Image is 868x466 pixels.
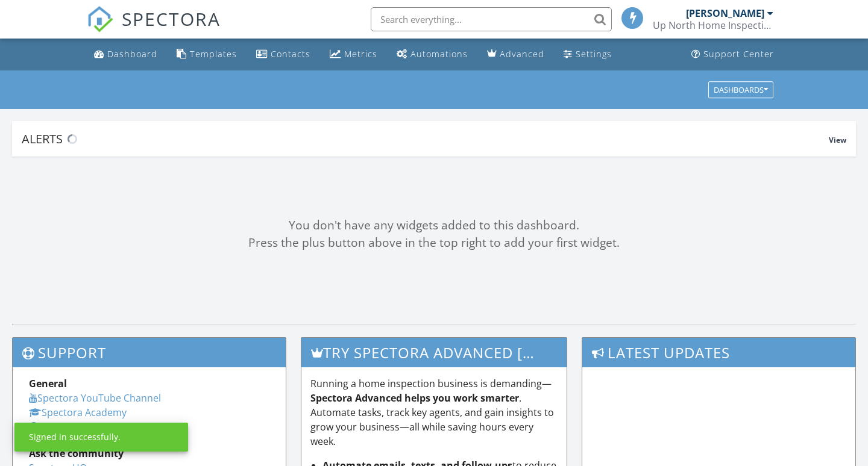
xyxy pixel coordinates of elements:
[29,391,161,405] a: Spectora YouTube Channel
[559,43,617,66] a: Settings
[500,48,544,60] div: Advanced
[87,16,221,42] a: SPECTORA
[107,48,157,60] div: Dashboard
[653,19,773,31] div: Up North Home Inspection Services LLC
[344,48,377,60] div: Metrics
[172,43,242,66] a: Templates
[482,43,549,66] a: Advanced
[29,420,109,433] a: Support Center
[310,391,519,405] strong: Spectora Advanced helps you work smarter
[190,48,237,60] div: Templates
[576,48,612,60] div: Settings
[703,48,774,60] div: Support Center
[29,431,121,443] div: Signed in successfully.
[29,406,127,419] a: Spectora Academy
[122,6,221,31] span: SPECTORA
[829,135,846,145] span: View
[582,338,855,367] h3: Latest Updates
[708,81,773,98] button: Dashboards
[301,338,567,367] h3: Try spectora advanced [DATE]
[271,48,310,60] div: Contacts
[687,43,779,66] a: Support Center
[410,48,468,60] div: Automations
[87,6,113,33] img: The Best Home Inspection Software - Spectora
[325,43,382,66] a: Metrics
[392,43,473,66] a: Automations (Basic)
[89,43,162,66] a: Dashboard
[251,43,315,66] a: Contacts
[22,131,829,147] div: Alerts
[12,234,856,252] div: Press the plus button above in the top right to add your first widget.
[13,338,286,367] h3: Support
[29,446,269,461] div: Ask the community
[686,7,764,19] div: [PERSON_NAME]
[12,217,856,234] div: You don't have any widgets added to this dashboard.
[29,377,67,390] strong: General
[371,7,612,31] input: Search everything...
[310,376,558,449] p: Running a home inspection business is demanding— . Automate tasks, track key agents, and gain ins...
[714,85,768,94] div: Dashboards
